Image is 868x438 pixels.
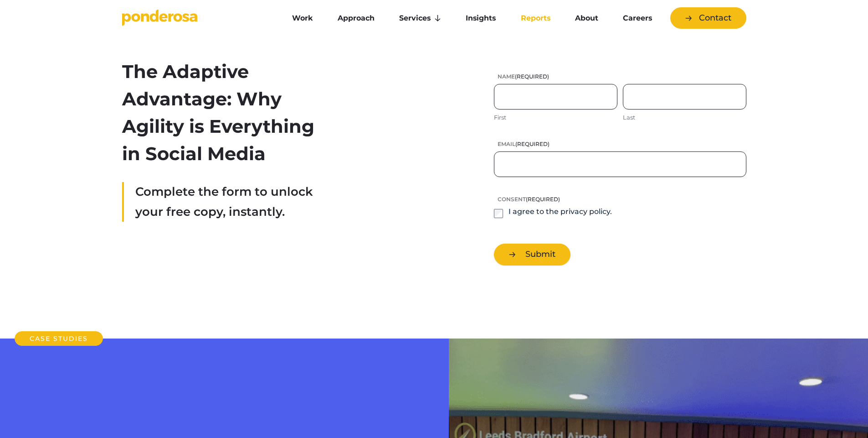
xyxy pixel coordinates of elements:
[515,141,550,147] span: (Required)
[515,73,549,80] span: (Required)
[455,9,506,28] a: Insights
[508,207,612,218] label: I agree to the privacy policy.
[282,9,324,28] a: Work
[494,244,570,265] button: Submit
[122,9,268,27] a: Go to homepage
[15,331,103,346] h2: Case Studies
[122,182,321,222] div: Complete the form to unlock your free copy, instantly.
[670,7,746,29] a: Contact
[327,9,385,28] a: Approach
[565,9,609,28] a: About
[494,195,560,203] legend: Consent
[122,58,321,167] h2: The Adaptive Advantage: Why Agility is Everything in Social Media
[526,196,560,203] span: (Required)
[612,9,663,28] a: Careers
[494,113,617,122] label: First
[510,9,561,28] a: Reports
[623,113,746,122] label: Last
[389,9,452,28] a: Services
[494,140,746,148] label: Email
[494,73,549,80] legend: Name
